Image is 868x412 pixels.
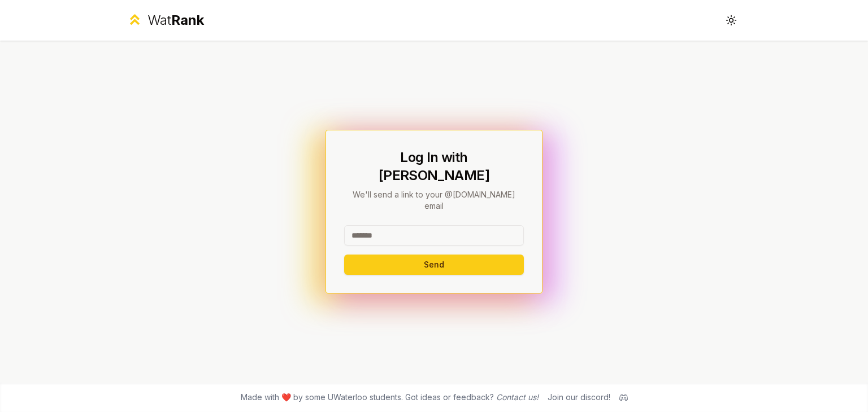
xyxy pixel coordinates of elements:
[241,392,539,403] span: Made with ❤️ by some UWaterloo students. Got ideas or feedback?
[496,392,539,402] a: Contact us!
[344,189,524,212] p: We'll send a link to your @[DOMAIN_NAME] email
[127,11,204,29] a: WatRank
[548,392,610,403] div: Join our discord!
[344,148,524,185] h1: Log In with [PERSON_NAME]
[147,11,204,29] div: Wat
[171,12,204,28] span: Rank
[344,255,524,275] button: Send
